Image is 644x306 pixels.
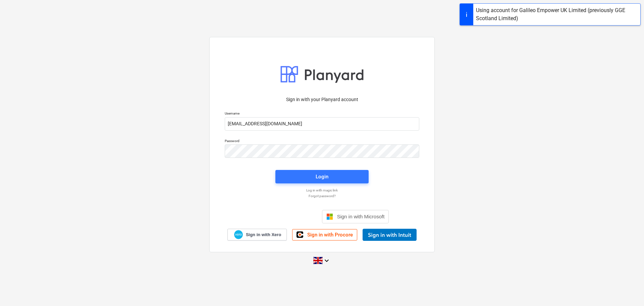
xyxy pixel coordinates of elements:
[221,188,423,192] a: Log in with magic link
[292,229,357,241] a: Sign in with Procore
[225,117,419,131] input: Username
[225,111,419,117] p: Username
[307,232,353,238] span: Sign in with Procore
[316,172,328,181] div: Login
[476,6,638,23] div: Using account for Galileo Empower UK Limited (previously GGE Scotland Limited)
[227,229,287,241] a: Sign in with Xero
[221,194,423,198] a: Forgot password?
[234,230,243,239] img: Xero logo
[252,209,320,224] iframe: Sign in with Google Button
[323,257,331,265] i: keyboard_arrow_down
[225,96,419,103] p: Sign in with your Planyard account
[326,213,333,220] img: Microsoft logo
[246,232,281,238] span: Sign in with Xero
[275,170,369,183] button: Login
[337,214,385,219] span: Sign in with Microsoft
[225,139,419,144] p: Password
